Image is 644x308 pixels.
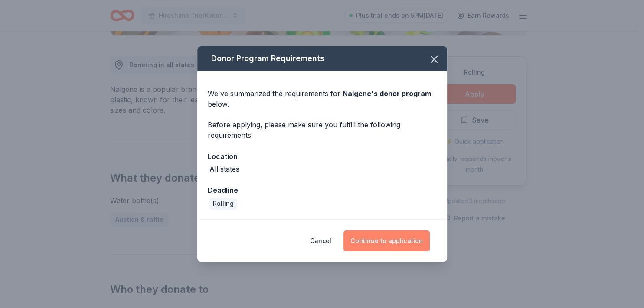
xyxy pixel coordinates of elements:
[209,198,237,210] div: Rolling
[209,164,239,174] div: All states
[208,185,437,196] div: Deadline
[197,46,447,71] div: Donor Program Requirements
[310,230,331,251] button: Cancel
[208,120,437,140] div: Before applying, please make sure you fulfill the following requirements:
[208,88,437,109] div: We've summarized the requirements for below.
[208,151,437,162] div: Location
[343,230,430,251] button: Continue to application
[343,89,431,98] span: Nalgene 's donor program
